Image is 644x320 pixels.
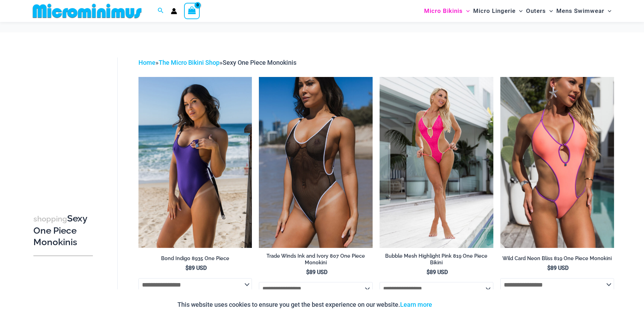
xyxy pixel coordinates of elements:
span: Outers [526,2,546,20]
img: Bond Indigo 8935 One Piece 09 [138,77,252,248]
a: Micro BikinisMenu ToggleMenu Toggle [422,2,471,20]
h3: Sexy One Piece Monokinis [33,213,93,248]
span: Menu Toggle [604,2,611,20]
nav: Site Navigation [421,1,614,21]
button: Accept [437,296,467,313]
img: MM SHOP LOGO FLAT [30,3,144,19]
img: Wild Card Neon Bliss 819 One Piece 04 [500,77,614,248]
span: $ [547,265,550,271]
span: Menu Toggle [546,2,553,20]
iframe: TrustedSite Certified [33,52,96,191]
span: Micro Bikinis [424,2,463,20]
img: Bubble Mesh Highlight Pink 819 One Piece 01 [380,77,493,248]
span: Mens Swimwear [556,2,604,20]
bdi: 89 USD [306,269,327,275]
a: Micro LingerieMenu ToggleMenu Toggle [471,2,524,20]
a: Bubble Mesh Highlight Pink 819 One Piece 01Bubble Mesh Highlight Pink 819 One Piece 03Bubble Mesh... [380,77,493,248]
a: OutersMenu ToggleMenu Toggle [524,2,555,20]
a: Bubble Mesh Highlight Pink 819 One Piece Bikini [380,253,493,268]
a: Bond Indigo 8935 One Piece [138,255,252,264]
h2: Bubble Mesh Highlight Pink 819 One Piece Bikini [380,253,493,266]
h2: Wild Card Neon Bliss 819 One Piece Monokini [500,255,614,262]
a: Account icon link [171,8,177,14]
img: Tradewinds Ink and Ivory 807 One Piece 03 [259,77,373,248]
a: Wild Card Neon Bliss 819 One Piece 04Wild Card Neon Bliss 819 One Piece 05Wild Card Neon Bliss 81... [500,77,614,248]
span: Menu Toggle [516,2,523,20]
a: Tradewinds Ink and Ivory 807 One Piece 03Tradewinds Ink and Ivory 807 One Piece 04Tradewinds Ink ... [259,77,373,248]
a: Home [138,59,156,66]
a: Search icon link [158,7,164,15]
a: Wild Card Neon Bliss 819 One Piece Monokini [500,255,614,264]
a: View Shopping Cart, empty [184,3,200,19]
a: The Micro Bikini Shop [159,59,220,66]
h2: Bond Indigo 8935 One Piece [138,255,252,262]
a: Learn more [400,301,432,308]
a: Mens SwimwearMenu ToggleMenu Toggle [555,2,613,20]
p: This website uses cookies to ensure you get the best experience on our website. [177,299,432,310]
bdi: 89 USD [427,269,448,275]
span: Sexy One Piece Monokinis [223,59,296,66]
span: $ [185,265,189,271]
span: $ [427,269,430,275]
span: shopping [33,214,67,223]
span: Menu Toggle [463,2,470,20]
a: Trade Winds Ink and Ivory 807 One Piece Monokini [259,253,373,268]
a: Bond Indigo 8935 One Piece 09Bond Indigo 8935 One Piece 10Bond Indigo 8935 One Piece 10 [138,77,252,248]
span: $ [306,269,309,275]
span: Micro Lingerie [473,2,516,20]
bdi: 89 USD [185,265,207,271]
span: » » [138,59,296,66]
h2: Trade Winds Ink and Ivory 807 One Piece Monokini [259,253,373,266]
bdi: 89 USD [547,265,569,271]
